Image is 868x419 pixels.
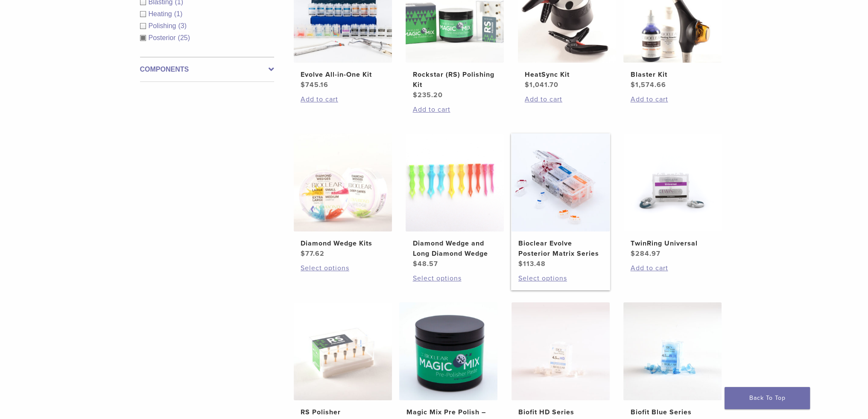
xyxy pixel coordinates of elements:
bdi: 113.48 [518,260,546,268]
a: Select options for “Bioclear Evolve Posterior Matrix Series” [518,273,603,283]
span: $ [630,249,635,258]
a: Add to cart: “HeatSync Kit” [525,94,609,104]
img: TwinRing Universal [623,133,722,231]
span: Posterior [149,34,178,41]
h2: Evolve All-in-One Kit [301,69,385,80]
a: Select options for “Diamond Wedge and Long Diamond Wedge” [412,273,497,283]
span: $ [518,260,523,268]
span: $ [301,81,305,89]
a: Add to cart: “Blaster Kit” [630,94,715,104]
a: Bioclear Evolve Posterior Matrix SeriesBioclear Evolve Posterior Matrix Series $113.48 [511,133,611,269]
bdi: 284.97 [630,249,660,258]
bdi: 1,041.70 [525,81,558,89]
span: $ [630,81,635,89]
a: TwinRing UniversalTwinRing Universal $284.97 [623,133,722,259]
a: Diamond Wedge KitsDiamond Wedge Kits $77.62 [293,133,393,259]
h2: Blaster Kit [630,69,715,80]
img: Biofit HD Series [511,302,610,400]
a: Add to cart: “Rockstar (RS) Polishing Kit” [412,104,497,115]
bdi: 48.57 [412,260,438,268]
span: (1) [174,10,183,17]
a: Add to cart: “TwinRing Universal” [630,263,715,273]
img: Diamond Wedge and Long Diamond Wedge [406,133,504,231]
h2: Bioclear Evolve Posterior Matrix Series [518,238,603,259]
span: (25) [178,34,190,41]
bdi: 745.16 [301,81,328,89]
span: Polishing [149,22,178,29]
h2: Biofit Blue Series [630,407,715,417]
span: $ [525,81,529,89]
a: Diamond Wedge and Long Diamond WedgeDiamond Wedge and Long Diamond Wedge $48.57 [405,133,505,269]
h2: RS Polisher [301,407,385,417]
a: Add to cart: “Evolve All-in-One Kit” [301,94,385,104]
h2: Biofit HD Series [518,407,603,417]
img: Biofit Blue Series [623,302,722,400]
span: (3) [178,22,187,29]
img: Diamond Wedge Kits [294,133,392,231]
span: $ [301,249,305,258]
span: $ [412,91,417,99]
img: RS Polisher [294,302,392,400]
a: Back To Top [725,387,810,409]
span: $ [412,260,417,268]
h2: Diamond Wedge Kits [301,238,385,249]
bdi: 1,574.66 [630,81,666,89]
span: Heating [149,10,174,17]
h2: TwinRing Universal [630,238,715,249]
h2: Diamond Wedge and Long Diamond Wedge [412,238,497,259]
bdi: 235.20 [412,91,442,99]
img: Bioclear Evolve Posterior Matrix Series [511,133,610,231]
img: Magic Mix Pre Polish - Mint Flavored [399,302,497,400]
a: Select options for “Diamond Wedge Kits” [301,263,385,273]
h2: HeatSync Kit [525,69,609,80]
h2: Rockstar (RS) Polishing Kit [412,69,497,90]
bdi: 77.62 [301,249,324,258]
label: Components [140,64,274,75]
